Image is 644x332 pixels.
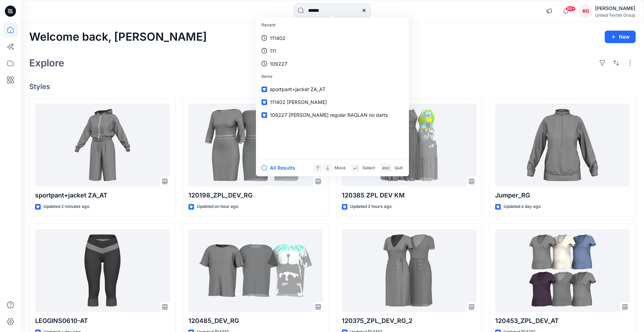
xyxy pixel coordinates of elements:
a: 120453_ZPL_DEV_AT [495,229,630,312]
button: All Results [261,164,300,172]
button: New [605,31,636,43]
div: [PERSON_NAME] [595,4,635,13]
p: 109227 [270,60,287,67]
a: LEGGINS0610-AT [35,229,170,312]
p: Updated 2 minutes ago [43,203,89,210]
p: 111 [270,47,276,55]
a: Jumper_RG [495,104,630,187]
span: 99+ [565,6,576,11]
a: 111402 [PERSON_NAME] [257,96,408,108]
p: Updated an hour ago [197,203,238,210]
span: sportpant+jacket ZA_AT [270,86,325,92]
span: 109227 [PERSON_NAME] regular RAGLAN no darts [270,112,388,118]
p: esc [383,164,390,172]
span: 111402 [PERSON_NAME] [270,99,327,105]
p: 120198_ZPL_DEV_RG [188,191,323,200]
a: sportpant+jacket ZA_AT [257,83,408,96]
p: 111402 [270,34,285,42]
p: Quit [395,164,403,172]
h2: Explore [29,57,64,68]
p: sportpant+jacket ZA_AT [35,191,170,200]
p: Jumper_RG [495,191,630,200]
a: 120385 ZPL DEV KM [342,104,476,187]
p: Select [362,164,375,172]
h4: Styles [29,82,636,91]
p: Updated a day ago [504,203,541,210]
a: 111402 [257,32,408,44]
a: sportpant+jacket ZA_AT [35,104,170,187]
p: 120453_ZPL_DEV_AT [495,316,630,326]
a: 109227 [257,57,408,70]
a: 120375_ZPL_DEV_RG_2 [342,229,476,312]
a: 109227 [PERSON_NAME] regular RAGLAN no darts [257,108,408,121]
p: Recent [257,19,408,32]
p: 120375_ZPL_DEV_RG_2 [342,316,476,326]
a: 120485_DEV_RG [188,229,323,312]
p: LEGGINS0610-AT [35,316,170,326]
p: 120385 ZPL DEV KM [342,191,476,200]
a: 120198_ZPL_DEV_RG [188,104,323,187]
p: 120485_DEV_RG [188,316,323,326]
div: RG [580,5,592,17]
div: United Textile Group [595,13,635,18]
a: 111 [257,44,408,57]
p: Updated 2 hours ago [350,203,392,210]
h2: Welcome back, [PERSON_NAME] [29,31,207,43]
p: Move [335,164,346,172]
p: Items [257,70,408,83]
